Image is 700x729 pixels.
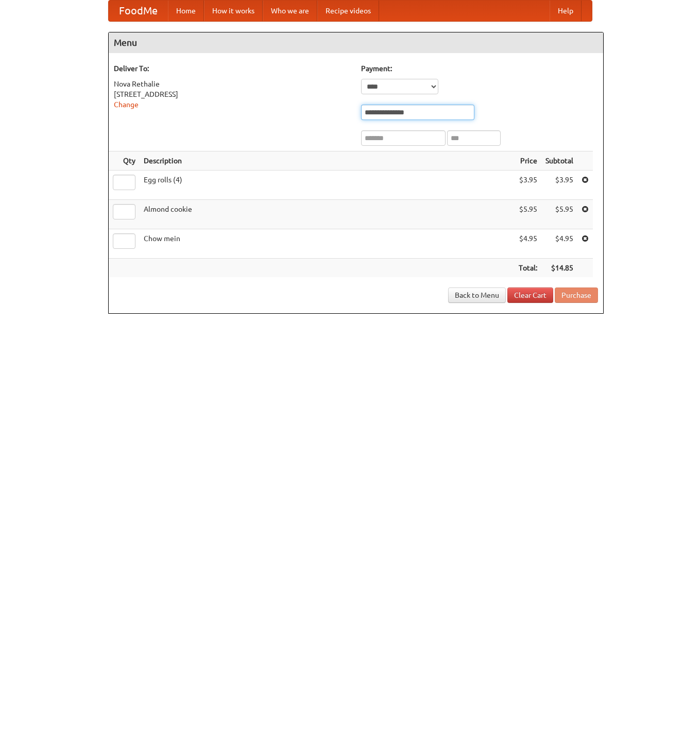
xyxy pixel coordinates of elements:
td: Egg rolls (4) [140,171,515,200]
a: Home [168,1,204,21]
td: Chow mein [140,229,515,259]
td: $5.95 [515,200,541,229]
div: [STREET_ADDRESS] [114,89,351,99]
th: Price [515,151,541,171]
th: Qty [109,151,140,171]
td: $4.95 [541,229,577,259]
td: $4.95 [515,229,541,259]
div: Nova Rethalie [114,79,351,89]
a: Help [550,1,582,21]
th: $14.85 [541,259,577,278]
td: Almond cookie [140,200,515,229]
td: $3.95 [515,171,541,200]
h5: Payment: [361,63,598,74]
th: Subtotal [541,151,577,171]
a: Back to Menu [448,287,506,303]
h5: Deliver To: [114,63,351,74]
h4: Menu [109,32,603,53]
a: How it works [204,1,263,21]
th: Description [140,151,515,171]
button: Purchase [555,287,598,303]
a: Who we are [263,1,317,21]
td: $5.95 [541,200,577,229]
a: Clear Cart [507,287,553,303]
a: Change [114,100,139,109]
th: Total: [515,259,541,278]
a: FoodMe [109,1,168,21]
td: $3.95 [541,171,577,200]
a: Recipe videos [317,1,379,21]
